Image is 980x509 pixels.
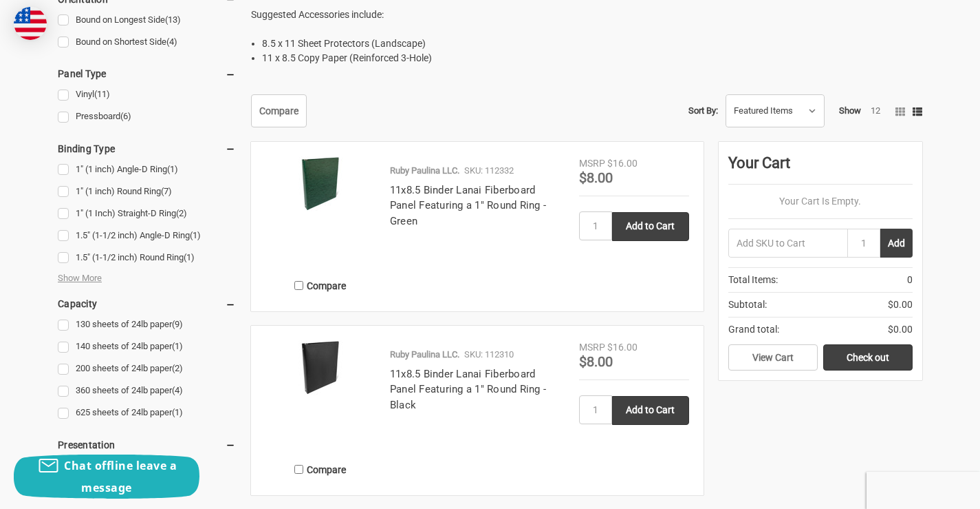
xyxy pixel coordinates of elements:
[58,183,236,201] a: 1" (1 inch) Round Ring
[607,158,638,169] span: $16.00
[176,208,187,218] span: (2)
[58,11,236,30] a: Bound on Longest Side
[728,298,767,312] span: Subtotal:
[390,348,459,362] p: Ruby Paulina LLC.
[14,7,47,40] img: duty and tax information for United States
[64,458,177,495] span: Chat offline leave a message
[839,105,861,116] span: Show
[607,342,638,353] span: $16.00
[58,107,236,126] a: Pressboard
[262,51,922,65] li: 11 x 8.5 Copy Paper (Reinforced 3-Hole)
[172,341,183,351] span: (1)
[184,252,195,262] span: (1)
[390,164,459,178] p: Ruby Paulina LLC.
[265,340,375,395] img: 11x8.5 Binder Lanai Fiberboard Panel Featuring a 1" Round Ring - Black
[58,337,236,356] a: 140 sheets of 24lb paper
[14,455,199,499] button: Chat offline leave a message
[58,315,236,334] a: 130 sheets of 24lb paper
[880,229,913,258] button: Add
[172,319,183,329] span: (9)
[120,111,131,121] span: (6)
[612,212,689,241] input: Add to Cart
[579,169,613,186] span: $8.00
[907,273,913,287] span: 0
[294,465,303,474] input: Compare
[579,353,613,370] span: $8.00
[612,396,689,425] input: Add to Cart
[172,385,183,395] span: (4)
[58,249,236,267] a: 1.5" (1-1/2 inch) Round Ring
[823,344,913,371] a: Check out
[390,368,546,411] a: 11x8.5 Binder Lanai Fiberboard Panel Featuring a 1" Round Ring - Black
[58,227,236,245] a: 1.5" (1-1/2 inch) Angle-D Ring
[58,85,236,104] a: Vinyl
[161,186,172,196] span: (7)
[464,164,514,178] p: SKU: 112332
[58,360,236,378] a: 200 sheets of 24lb paper
[251,94,307,127] a: Compare
[265,458,375,481] label: Compare
[867,472,980,509] iframe: Google Customer Reviews
[579,156,605,171] div: MSRP
[58,205,236,223] a: 1" (1 Inch) Straight-D Ring
[728,229,847,258] input: Add SKU to Cart
[688,101,718,121] label: Sort By:
[172,407,183,417] span: (1)
[167,164,178,174] span: (1)
[888,298,913,312] span: $0.00
[265,156,375,267] a: 11x8.5 Binder Lanai Fiberboard Panel Featuring a 1" Round Ring - Green
[58,65,236,82] h5: Panel Type
[728,273,778,287] span: Total Items:
[888,322,913,337] span: $0.00
[58,271,102,285] span: Show More
[728,322,779,337] span: Grand total:
[58,160,236,179] a: 1" (1 inch) Angle-D Ring
[166,37,177,47] span: (4)
[390,184,546,227] a: 11x8.5 Binder Lanai Fiberboard Panel Featuring a 1" Round Ring - Green
[728,344,818,371] a: View Cart
[58,404,236,422] a: 625 sheets of 24lb paper
[58,141,236,157] h5: Binding Type
[262,37,922,51] li: 8.5 x 11 Sheet Protectors (Landscape)
[58,382,236,400] a: 360 sheets of 24lb paper
[265,340,375,450] a: 11x8.5 Binder Lanai Fiberboard Panel Featuring a 1" Round Ring - Black
[728,152,913,185] div: Your Cart
[165,14,181,25] span: (13)
[579,340,605,355] div: MSRP
[172,363,183,373] span: (2)
[190,230,201,240] span: (1)
[58,437,236,453] h5: Presentation
[94,89,110,99] span: (11)
[251,8,922,22] p: Suggested Accessories include:
[58,295,236,312] h5: Capacity
[294,281,303,290] input: Compare
[58,33,236,52] a: Bound on Shortest Side
[728,194,913,209] p: Your Cart Is Empty.
[265,156,375,211] img: 11x8.5 Binder Lanai Fiberboard Panel Featuring a 1" Round Ring - Green
[265,274,375,297] label: Compare
[871,105,880,116] a: 12
[464,348,514,362] p: SKU: 112310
